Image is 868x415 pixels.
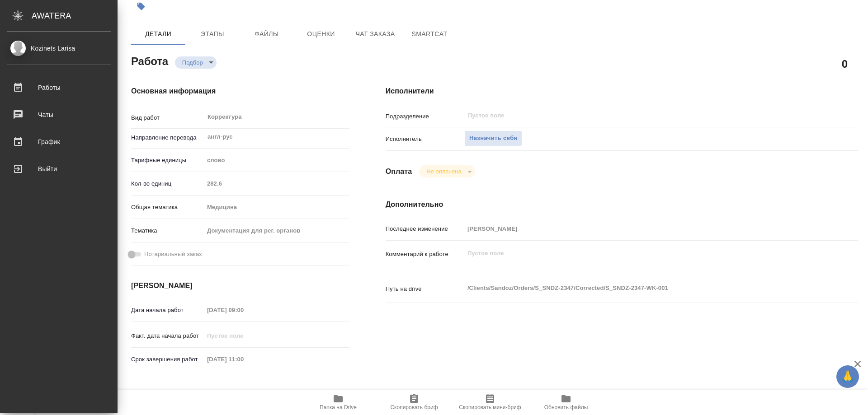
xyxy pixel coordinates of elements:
span: Назначить себя [469,133,517,144]
span: Нотариальный заказ [144,250,202,259]
span: SmartCat [408,28,451,40]
input: Пустое поле [204,329,283,342]
input: Пустое поле [467,110,797,121]
p: Комментарий к работе [386,250,464,259]
p: Подразделение [386,112,464,121]
button: 🙏 [836,365,859,388]
input: Пустое поле [464,222,819,235]
h4: Основная информация [131,86,349,97]
div: Чаты [7,108,111,121]
input: Пустое поле [204,303,283,317]
p: Исполнитель [386,135,464,144]
span: Чат заказа [354,28,397,40]
div: Подбор [419,165,475,177]
div: слово [204,153,349,168]
input: Пустое поле [204,353,283,366]
span: Этапы [191,28,234,40]
div: Документация для рег. органов [204,223,349,238]
p: Тематика [131,226,204,235]
p: Последнее изменение [386,224,464,233]
span: Детали [137,28,180,40]
input: Пустое поле [204,387,283,401]
span: Файлы [245,28,288,40]
p: Срок завершения работ [131,355,204,364]
p: Дата начала работ [131,306,204,315]
div: Kozinets Larisa [7,43,111,53]
a: График [2,131,115,153]
button: Подбор [179,59,206,66]
button: Папка на Drive [300,390,376,415]
span: Папка на Drive [320,404,357,410]
h4: Дополнительно [386,199,858,210]
a: Работы [2,76,115,99]
div: Подбор [175,56,217,69]
a: Выйти [2,158,115,180]
span: Обновить файлы [544,404,588,410]
textarea: /Clients/Sandoz/Orders/S_SNDZ-2347/Corrected/S_SNDZ-2347-WK-001 [464,280,819,296]
p: Путь на drive [386,284,464,294]
span: Скопировать мини-бриф [459,404,521,410]
div: График [7,135,111,149]
button: Скопировать мини-бриф [452,390,528,415]
span: 🙏 [840,367,855,386]
div: AWATERA [32,7,118,25]
button: Назначить себя [464,131,522,146]
input: Пустое поле [204,177,349,190]
div: Выйти [7,162,111,176]
h2: Работа [131,52,168,69]
p: Направление перевода [131,133,204,142]
p: Общая тематика [131,203,204,212]
h4: Оплата [386,166,412,177]
a: Чаты [2,103,115,126]
button: Не оплачена [424,168,464,175]
p: Вид работ [131,113,204,122]
span: Оценки [299,28,343,40]
h4: Исполнители [386,86,858,97]
div: Работы [7,81,111,94]
h4: [PERSON_NAME] [131,280,349,291]
span: Скопировать бриф [390,404,438,410]
h2: 0 [842,56,848,71]
p: Кол-во единиц [131,179,204,188]
button: Скопировать бриф [376,390,452,415]
p: Факт. дата начала работ [131,331,204,340]
p: Тарифные единицы [131,156,204,165]
button: Обновить файлы [528,390,604,415]
div: Медицина [204,200,349,215]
